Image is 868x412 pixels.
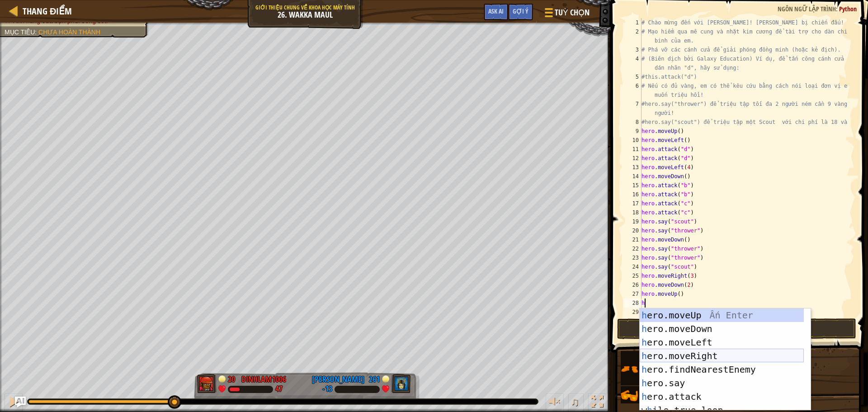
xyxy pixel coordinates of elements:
div: 9 [623,127,642,136]
span: Python [839,5,857,13]
div: dinhlam1006 [241,374,286,385]
button: Chạy ⇧↵ [617,318,856,339]
div: 21 [623,235,642,244]
div: 5 [623,72,642,81]
button: Tuỳ chọn [538,4,595,25]
button: Ask AI [484,4,508,20]
div: 13 [623,163,642,172]
div: 3 [623,45,642,54]
div: 20 [623,226,642,235]
div: 29 [623,308,642,317]
div: 27 [623,289,642,298]
div: 8 [623,118,642,127]
div: 20 [228,374,237,382]
button: Bật tắt chế độ toàn màn hình [588,393,606,412]
div: 4 [623,54,642,72]
span: Ask AI [488,7,504,15]
span: Ngôn ngữ lập trình [778,5,836,13]
button: Ask AI [15,397,26,407]
span: Tuỳ chọn [555,7,590,19]
span: Mục tiêu [5,28,35,36]
img: portrait.png [621,360,638,378]
div: -13 [322,385,332,393]
img: thang_avatar_frame.png [197,374,217,393]
div: 18 [623,208,642,217]
div: 30 [623,317,642,326]
button: Ctrl + P: Pause [5,393,23,412]
div: 261 [369,374,380,382]
div: 19 [623,217,642,226]
div: 28 [623,298,642,308]
div: 15 [623,181,642,190]
a: Thang điểm [18,5,72,17]
div: 23 [623,253,642,262]
div: 6 [623,81,642,99]
img: portrait.png [621,387,638,404]
div: 22 [623,244,642,253]
span: : [836,5,839,13]
div: 11 [623,145,642,154]
div: 1 [623,18,642,27]
div: [PERSON_NAME] [312,374,364,385]
div: 10 [623,136,642,145]
div: 25 [623,271,642,280]
div: 2 [623,27,642,45]
div: 14 [623,172,642,181]
div: 17 [623,199,642,208]
div: 7 [623,99,642,118]
span: ♫ [570,395,579,408]
div: 12 [623,154,642,163]
button: ♫ [568,393,584,412]
div: 16 [623,190,642,199]
button: Tùy chỉnh âm lượng [546,393,564,412]
span: Chưa hoàn thành [38,28,100,36]
div: 24 [623,262,642,271]
div: 26 [623,280,642,289]
span: : [35,28,38,36]
img: thang_avatar_frame.png [391,374,411,393]
span: Thang điểm [23,5,72,17]
span: Gợi ý [513,7,528,15]
div: 47 [275,385,283,393]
